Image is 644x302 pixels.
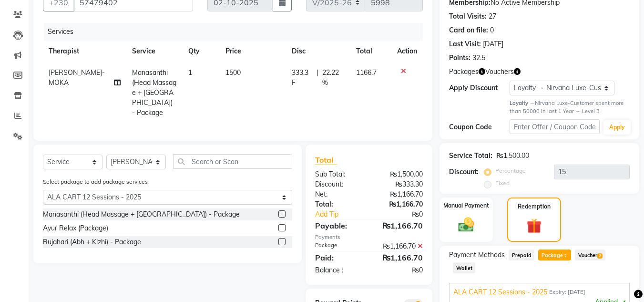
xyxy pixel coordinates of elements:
[449,11,487,21] div: Total Visits:
[308,252,369,263] div: Paid:
[449,83,509,93] div: Apply Discount
[369,220,430,231] div: ₨1,166.70
[369,252,430,263] div: ₨1,166.70
[126,41,182,62] th: Service
[485,67,514,77] span: Vouchers
[173,154,292,169] input: Search or Scan
[308,189,369,199] div: Net:
[449,167,479,177] div: Discount:
[308,209,379,219] a: Add Tip
[369,199,430,209] div: ₨1,166.70
[549,288,585,296] span: Expiry: [DATE]
[220,41,286,62] th: Price
[225,68,241,77] span: 1500
[510,99,630,115] div: Nirvana Luxe-Customer spent more than 50000 in last 1 Year → Level 3
[44,23,430,41] div: Services
[322,68,345,88] span: 22.22 %
[449,53,470,63] div: Points:
[188,68,192,77] span: 1
[315,233,423,241] div: Payments
[449,122,509,132] div: Coupon Code
[132,68,176,117] span: Manasanthi (Head Massage + [GEOGRAPHIC_DATA]) - Package
[356,68,377,77] span: 1166.7
[308,241,369,251] div: Package
[350,41,391,62] th: Total
[43,223,108,233] div: Ayur Relax (Package)
[308,199,369,209] div: Total:
[449,250,505,260] span: Payment Methods
[489,11,496,21] div: 27
[563,253,568,259] span: 2
[449,25,488,35] div: Card on file:
[308,220,369,231] div: Payable:
[369,241,430,251] div: ₨1,166.70
[369,265,430,275] div: ₨0
[597,253,603,259] span: 2
[43,177,148,186] label: Select package to add package services
[315,155,337,165] span: Total
[518,202,551,211] label: Redemption
[522,217,546,235] img: _gift.svg
[369,169,430,179] div: ₨1,500.00
[538,250,571,260] span: Package
[449,39,481,49] div: Last Visit:
[496,151,529,161] div: ₨1,500.00
[369,189,430,199] div: ₨1,166.70
[443,201,489,210] label: Manual Payment
[483,39,503,49] div: [DATE]
[449,67,479,77] span: Packages
[603,120,631,135] button: Apply
[308,179,369,189] div: Discount:
[391,41,423,62] th: Action
[49,68,105,87] span: [PERSON_NAME]-MOKA
[449,151,492,161] div: Service Total:
[292,68,313,88] span: 333.3 F
[575,250,605,260] span: Voucher
[43,209,240,219] div: Manasanthi (Head Massage + [GEOGRAPHIC_DATA]) - Package
[43,237,141,247] div: Rujahari (Abh + Kizhi) - Package
[509,250,534,260] span: Prepaid
[453,262,475,273] span: Wallet
[183,41,220,62] th: Qty
[43,41,126,62] th: Therapist
[510,100,535,106] strong: Loyalty →
[308,169,369,179] div: Sub Total:
[472,53,485,63] div: 32.5
[317,68,318,88] span: |
[495,179,510,187] label: Fixed
[308,265,369,275] div: Balance :
[490,25,494,35] div: 0
[510,119,600,134] input: Enter Offer / Coupon Code
[453,216,479,234] img: _cash.svg
[286,41,350,62] th: Disc
[453,287,547,297] span: ALA CART 12 Sessions - 2025
[495,167,526,175] label: Percentage
[379,209,430,219] div: ₨0
[369,179,430,189] div: ₨333.30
